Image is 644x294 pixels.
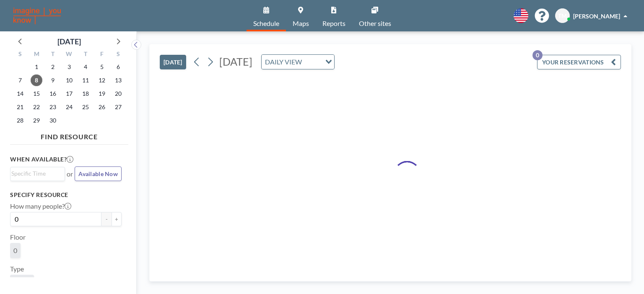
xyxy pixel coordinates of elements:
[14,88,26,100] span: Sunday, September 14, 2025
[13,246,17,255] span: 0
[96,88,108,100] span: Friday, September 19, 2025
[10,233,26,241] label: Floor
[253,20,279,27] span: Schedule
[160,55,186,69] button: [DATE]
[31,101,42,113] span: Monday, September 22, 2025
[112,212,122,226] button: +
[558,12,567,20] span: TM
[75,166,122,181] button: Available Now
[96,101,108,113] span: Friday, September 26, 2025
[304,56,320,67] input: Search for option
[112,101,124,113] span: Saturday, September 27, 2025
[10,191,122,199] h3: Specify resource
[47,115,59,126] span: Tuesday, September 30, 2025
[78,170,118,177] span: Available Now
[67,170,73,178] span: or
[80,74,91,86] span: Thursday, September 11, 2025
[47,74,59,86] span: Tuesday, September 9, 2025
[61,49,78,60] div: W
[219,55,252,68] span: [DATE]
[93,49,110,60] div: F
[14,74,26,86] span: Sunday, September 7, 2025
[47,88,59,100] span: Tuesday, September 16, 2025
[10,167,65,180] div: Search for option
[29,49,45,60] div: M
[293,20,309,27] span: Maps
[47,101,59,113] span: Tuesday, September 23, 2025
[537,55,621,69] button: YOUR RESERVATIONS0
[63,88,75,100] span: Wednesday, September 17, 2025
[80,61,91,73] span: Thursday, September 4, 2025
[96,61,108,73] span: Friday, September 5, 2025
[47,61,59,73] span: Tuesday, September 2, 2025
[96,74,108,86] span: Friday, September 12, 2025
[31,115,42,126] span: Monday, September 29, 2025
[112,88,124,100] span: Saturday, September 20, 2025
[80,88,91,100] span: Thursday, September 18, 2025
[31,88,42,100] span: Monday, September 15, 2025
[63,74,75,86] span: Wednesday, September 10, 2025
[80,101,91,113] span: Thursday, September 25, 2025
[112,74,124,86] span: Saturday, September 13, 2025
[12,49,29,60] div: S
[10,202,71,210] label: How many people?
[10,265,24,273] label: Type
[31,61,42,73] span: Monday, September 1, 2025
[573,13,620,20] span: [PERSON_NAME]
[57,36,81,47] div: [DATE]
[532,50,543,60] p: 0
[359,20,391,27] span: Other sites
[11,169,60,178] input: Search for option
[14,101,26,113] span: Sunday, September 21, 2025
[14,115,26,126] span: Sunday, September 28, 2025
[322,20,345,27] span: Reports
[262,55,334,69] div: Search for option
[101,212,112,226] button: -
[10,129,128,141] h4: FIND RESOURCE
[63,61,75,73] span: Wednesday, September 3, 2025
[77,49,93,60] div: T
[110,49,126,60] div: S
[112,61,124,73] span: Saturday, September 6, 2025
[263,56,304,67] span: DAILY VIEW
[31,74,42,86] span: Monday, September 8, 2025
[13,8,61,24] img: organization-logo
[63,101,75,113] span: Wednesday, September 24, 2025
[45,49,61,60] div: T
